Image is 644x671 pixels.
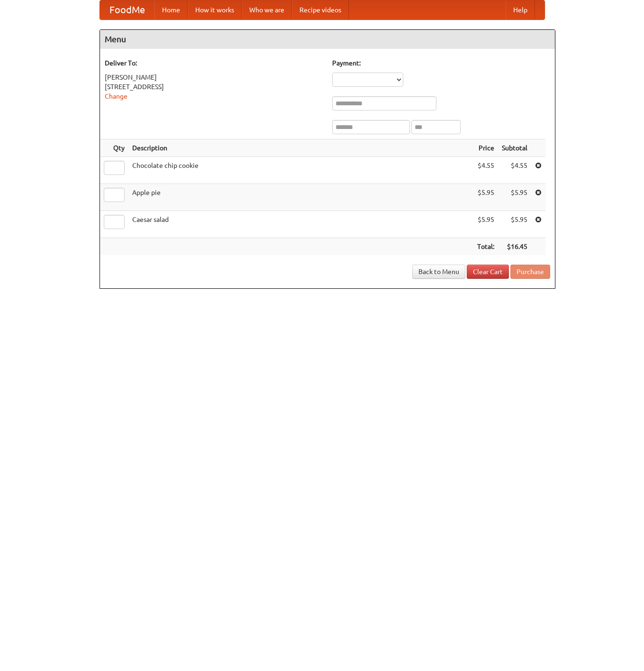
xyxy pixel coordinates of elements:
[154,0,188,19] a: Home
[100,139,128,157] th: Qty
[510,265,550,279] button: Purchase
[412,265,465,279] a: Back to Menu
[467,265,509,279] a: Clear Cart
[128,211,473,238] td: Caesar salad
[292,0,349,19] a: Recipe videos
[100,30,555,49] h4: Menu
[473,238,498,256] th: Total:
[498,139,531,157] th: Subtotal
[105,92,127,100] a: Change
[473,211,498,238] td: $5.95
[105,82,323,92] div: [STREET_ADDRESS]
[105,58,323,68] h5: Deliver To:
[128,184,473,211] td: Apple pie
[100,0,154,19] a: FoodMe
[473,157,498,184] td: $4.55
[128,157,473,184] td: Chocolate chip cookie
[242,0,292,19] a: Who we are
[105,73,323,82] div: [PERSON_NAME]
[506,0,535,19] a: Help
[498,184,531,211] td: $5.95
[188,0,242,19] a: How it works
[473,139,498,157] th: Price
[498,157,531,184] td: $4.55
[473,184,498,211] td: $5.95
[498,211,531,238] td: $5.95
[498,238,531,256] th: $16.45
[128,139,473,157] th: Description
[332,58,550,68] h5: Payment:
